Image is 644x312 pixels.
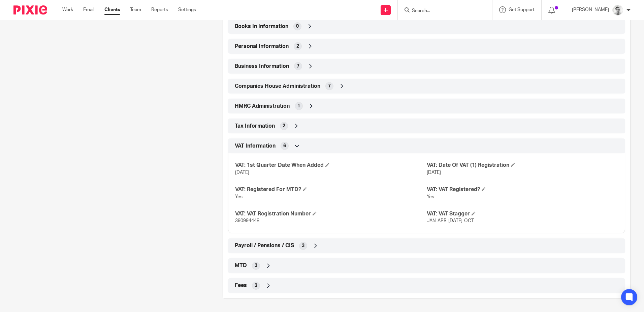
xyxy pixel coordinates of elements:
[235,103,290,110] span: HMRC Administration
[296,23,299,30] span: 0
[235,63,289,70] span: Business Information
[151,6,168,13] a: Reports
[235,242,294,249] span: Payroll / Pensions / CIS
[62,6,73,13] a: Work
[235,23,288,30] span: Books In Information
[283,123,285,129] span: 2
[283,142,286,149] span: 6
[235,83,320,90] span: Companies House Administration
[235,194,243,199] span: Yes
[427,186,618,193] h4: VAT: VAT Registered?
[104,6,120,13] a: Clients
[427,210,618,217] h4: VAT: VAT Stagger
[612,5,623,16] img: Andy_2025.jpg
[235,170,249,175] span: [DATE]
[235,210,426,217] h4: VAT: VAT Registration Number
[297,63,299,70] span: 7
[427,162,618,169] h4: VAT: Date Of VAT (1) Registration
[427,194,434,199] span: Yes
[297,103,300,109] span: 1
[427,218,474,223] span: JAN-APR-[DATE]-OCT
[235,186,426,193] h4: VAT: Registered For MTD?
[411,8,472,14] input: Search
[296,43,299,50] span: 2
[235,43,289,50] span: Personal Information
[255,282,257,289] span: 2
[328,83,331,89] span: 7
[509,7,535,12] span: Get Support
[302,242,304,249] span: 3
[130,6,141,13] a: Team
[235,218,259,223] span: 390994448
[178,6,196,13] a: Settings
[235,142,276,150] span: VAT Information
[13,5,47,15] img: Pixie
[235,162,426,169] h4: VAT: 1st Quarter Date When Added
[235,123,275,130] span: Tax Information
[427,170,441,175] span: [DATE]
[235,282,247,289] span: Fees
[255,262,257,269] span: 3
[235,262,247,269] span: MTD
[83,6,94,13] a: Email
[572,6,609,13] p: [PERSON_NAME]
